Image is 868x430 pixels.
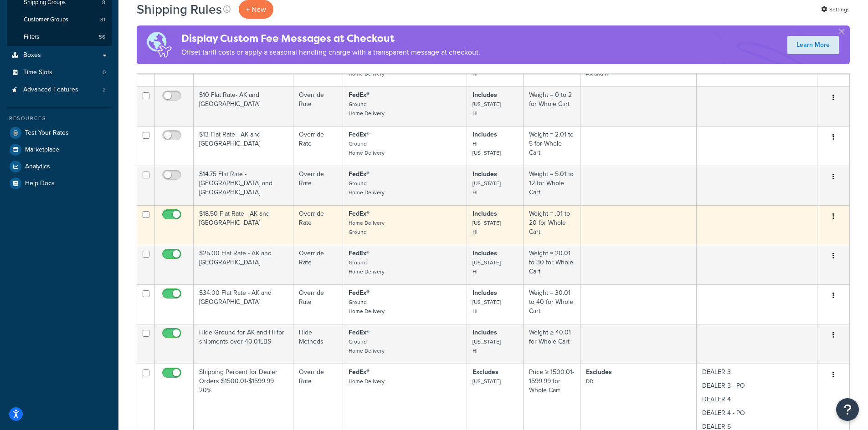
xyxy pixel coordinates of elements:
small: [US_STATE] [473,377,501,385]
a: Test Your Rates [7,125,112,141]
small: Home Delivery [349,377,385,385]
a: Filters 56 [7,29,112,46]
td: Override Rate [293,205,343,245]
span: Test Your Rates [25,129,69,137]
strong: Excludes [473,367,498,377]
span: Time Slots [23,69,52,76]
td: Override Rate [293,166,343,205]
small: Home Delivery Ground [349,219,385,236]
a: Boxes [7,47,112,64]
span: Advanced Features [23,86,78,94]
span: 0 [103,69,106,76]
span: 2 [103,86,106,94]
td: Override Rate [293,126,343,166]
td: Weight = 0 to 2 for Whole Cart [524,86,580,126]
td: Override Rate [293,284,343,324]
strong: FedEx® [349,90,370,100]
img: duties-banner-06bc72dcb5fe05cb3f9472aba00be2ae8eb53ab6f0d8bb03d382ba314ac3c341.png [137,25,181,64]
small: Ground Home Delivery [349,179,385,197]
a: Learn More [787,36,839,54]
span: Analytics [25,163,50,171]
a: Settings [821,3,850,16]
td: Hide Methods [293,324,343,364]
td: Weight = .01 to 20 for Whole Cart [524,205,580,245]
small: Ground Home Delivery [349,258,385,276]
p: DEALER 4 [702,395,812,404]
a: Customer Groups 31 [7,11,112,28]
strong: FedEx® [349,328,370,337]
button: Open Resource Center [836,398,859,421]
td: $25.00 Flat Rate - AK and [GEOGRAPHIC_DATA] [194,245,293,284]
small: DD [586,377,593,385]
td: Weight = 5.01 to 12 for Whole Cart [524,166,580,205]
h1: Shipping Rules [137,0,222,18]
strong: Includes [473,130,497,139]
strong: Includes [473,90,497,100]
div: Resources [7,115,112,122]
strong: Includes [473,248,497,258]
span: Customer Groups [24,16,68,24]
a: Advanced Features 2 [7,81,112,98]
small: [US_STATE] HI [473,298,501,315]
strong: FedEx® [349,367,370,377]
li: Customer Groups [7,11,112,28]
span: 56 [99,33,105,41]
td: Weight = 2.01 to 5 for Whole Cart [524,126,580,166]
small: [US_STATE] HI [473,258,501,276]
small: [US_STATE] HI [473,179,501,197]
a: Help Docs [7,175,112,192]
small: HI [US_STATE] [473,140,501,157]
a: Time Slots 0 [7,64,112,81]
strong: Excludes [586,367,612,377]
strong: FedEx® [349,248,370,258]
small: Ground Home Delivery [349,338,385,355]
td: Override Rate [293,86,343,126]
a: Marketplace [7,142,112,158]
td: $14.75 Flat Rate - [GEOGRAPHIC_DATA] and [GEOGRAPHIC_DATA] [194,166,293,205]
span: Help Docs [25,180,55,187]
small: [US_STATE] HI [473,338,501,355]
strong: FedEx® [349,209,370,218]
span: Marketplace [25,146,59,154]
td: Weight = 30.01 to 40 for Whole Cart [524,284,580,324]
td: Override Rate [293,245,343,284]
p: DEALER 4 - PO [702,409,812,418]
small: Ground Home Delivery [349,140,385,157]
td: $13 Flat Rate - AK and [GEOGRAPHIC_DATA] [194,126,293,166]
p: DEALER 3 - PO [702,381,812,390]
strong: Includes [473,209,497,218]
li: Filters [7,29,112,46]
span: 31 [100,16,105,24]
p: Offset tariff costs or apply a seasonal handling charge with a transparent message at checkout. [181,46,480,59]
strong: FedEx® [349,130,370,139]
h4: Display Custom Fee Messages at Checkout [181,31,480,46]
small: [US_STATE] HI [473,219,501,236]
span: Filters [24,33,39,41]
td: Hide Ground for AK and HI for shipments over 40.01LBS [194,324,293,364]
strong: FedEx® [349,288,370,298]
td: $18.50 Flat Rate - AK and [GEOGRAPHIC_DATA] [194,205,293,245]
td: Weight = 20.01 to 30 for Whole Cart [524,245,580,284]
strong: FedEx® [349,169,370,179]
strong: Includes [473,328,497,337]
strong: Includes [473,288,497,298]
li: Advanced Features [7,81,112,98]
td: $10 Flat Rate- AK and [GEOGRAPHIC_DATA] [194,86,293,126]
li: Time Slots [7,64,112,81]
small: Ground Home Delivery [349,100,385,117]
td: Weight ≥ 40.01 for Whole Cart [524,324,580,364]
small: Ground Home Delivery [349,298,385,315]
small: [US_STATE] HI [473,100,501,117]
span: Boxes [23,51,41,59]
a: Analytics [7,158,112,175]
strong: Includes [473,169,497,179]
td: $34.00 Flat Rate - AK and [GEOGRAPHIC_DATA] [194,284,293,324]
